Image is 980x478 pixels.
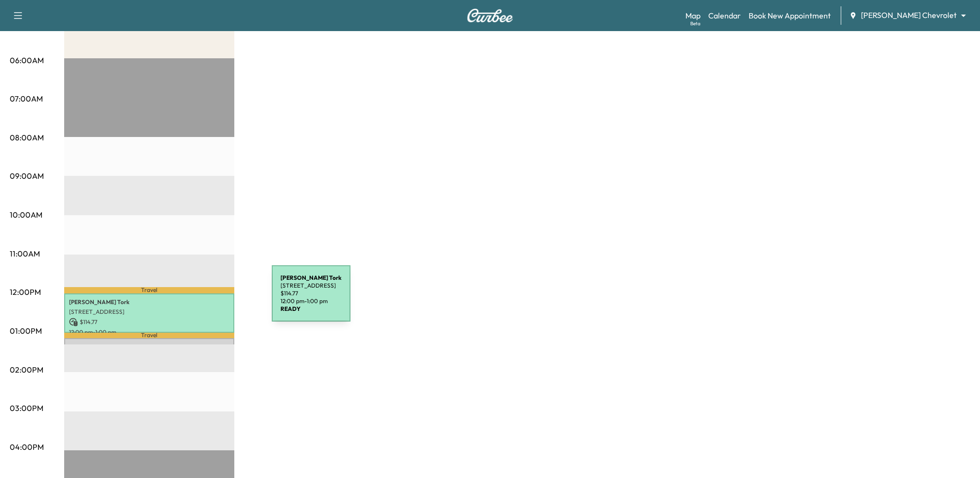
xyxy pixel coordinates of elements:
p: 04:00PM [10,441,44,453]
p: 07:00AM [10,93,43,104]
p: $ 114.77 [69,318,229,326]
p: Travel [64,287,234,293]
p: [STREET_ADDRESS] [69,308,229,316]
a: Book New Appointment [749,10,831,21]
p: 01:00PM [10,325,42,337]
p: 12:00PM [10,286,41,298]
p: 10:00AM [10,209,42,221]
p: Travel [64,333,234,338]
p: 09:00AM [10,170,44,182]
a: MapBeta [685,10,700,21]
p: 03:00PM [10,402,43,414]
p: 02:00PM [10,364,43,376]
span: [PERSON_NAME] Chevrolet [861,10,957,21]
img: Curbee Logo [467,9,513,22]
p: markaisha [PERSON_NAME] [69,343,229,351]
p: [PERSON_NAME] Tork [69,298,229,306]
p: 06:00AM [10,54,44,66]
p: 12:00 pm - 1:00 pm [69,328,229,336]
p: 11:00AM [10,248,40,259]
a: Calendar [708,10,741,21]
div: Beta [690,20,700,27]
p: 08:00AM [10,132,44,143]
